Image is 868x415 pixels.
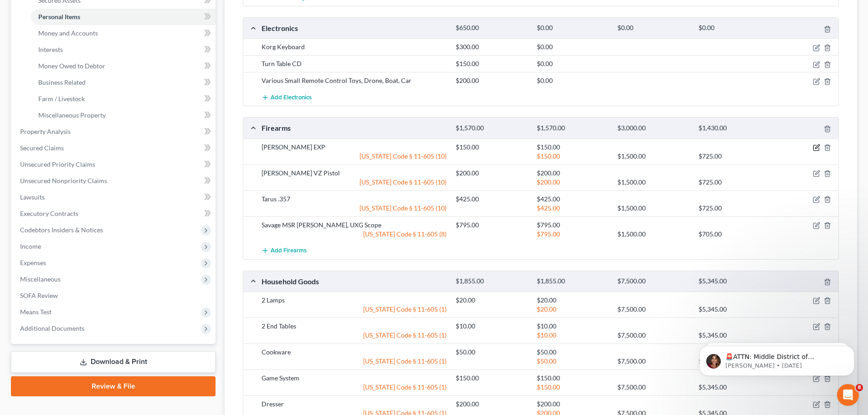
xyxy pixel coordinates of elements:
[613,24,693,32] div: $0.00
[532,277,613,286] div: $1,855.00
[257,220,451,230] div: Savage MSR [PERSON_NAME], UXG Scope
[686,327,868,390] iframe: Intercom notifications message
[257,143,451,152] div: [PERSON_NAME] EXP
[694,178,775,187] div: $725.00
[613,305,693,314] div: $7,500.00
[613,383,693,392] div: $7,500.00
[31,74,216,91] a: Business Related
[532,220,613,230] div: $795.00
[31,25,216,41] a: Money and Accounts
[257,123,451,133] div: Firearms
[451,169,532,178] div: $200.00
[532,348,613,357] div: $50.00
[532,42,613,51] div: $0.00
[451,220,532,230] div: $795.00
[837,384,859,406] iframe: Intercom live chat
[31,41,216,58] a: Interests
[613,178,693,187] div: $1,500.00
[451,322,532,331] div: $10.00
[20,128,71,135] span: Property Analysis
[451,24,532,32] div: $650.00
[38,78,86,86] span: Business Related
[38,13,80,20] span: Personal Items
[40,35,157,43] p: Message from Katie, sent 4w ago
[257,305,451,314] div: [US_STATE] Code § 11-605 (1)
[532,383,613,392] div: $150.00
[532,76,613,85] div: $0.00
[532,331,613,340] div: $10.00
[694,204,775,213] div: $725.00
[257,400,451,409] div: Dresser
[451,277,532,286] div: $1,855.00
[13,287,216,304] a: SOFA Review
[532,374,613,383] div: $150.00
[262,89,312,106] button: Add Electronics
[451,124,532,133] div: $1,570.00
[11,351,216,373] a: Download & Print
[694,230,775,239] div: $705.00
[20,177,107,184] span: Unsecured Nonpriority Claims
[257,383,451,392] div: [US_STATE] Code § 11-605 (1)
[20,259,46,266] span: Expenses
[451,400,532,409] div: $200.00
[13,173,216,189] a: Unsecured Nonpriority Claims
[613,124,693,133] div: $3,000.00
[257,322,451,331] div: 2 End Tables
[532,143,613,152] div: $150.00
[532,230,613,239] div: $795.00
[20,193,45,201] span: Lawsuits
[257,331,451,340] div: [US_STATE] Code § 11-605 (1)
[532,59,613,68] div: $0.00
[262,242,307,259] button: Add Firearms
[257,42,451,51] div: Korg Keyboard
[257,59,451,68] div: Turn Table CD
[532,178,613,187] div: $200.00
[257,374,451,383] div: Game System
[257,296,451,305] div: 2 Lamps
[532,305,613,314] div: $20.00
[532,24,613,32] div: $0.00
[20,324,84,332] span: Additional Documents
[38,46,63,53] span: Interests
[257,23,451,33] div: Electronics
[13,205,216,222] a: Executory Contracts
[257,152,451,161] div: [US_STATE] Code § 11-605 (10)
[20,226,103,234] span: Codebtors Insiders & Notices
[532,296,613,305] div: $20.00
[694,152,775,161] div: $725.00
[31,58,216,74] a: Money Owed to Debtor
[38,29,98,37] span: Money and Accounts
[856,384,863,391] span: 8
[257,178,451,187] div: [US_STATE] Code § 11-605 (10)
[20,308,51,316] span: Means Test
[451,296,532,305] div: $20.00
[20,144,64,152] span: Secured Claims
[13,140,216,156] a: Secured Claims
[532,357,613,366] div: $50.00
[613,277,693,286] div: $7,500.00
[613,152,693,161] div: $1,500.00
[257,169,451,178] div: [PERSON_NAME] VZ Pistol
[257,204,451,213] div: [US_STATE] Code § 11-605 (10)
[271,94,312,101] span: Add Electronics
[20,242,41,250] span: Income
[694,24,775,32] div: $0.00
[613,230,693,239] div: $1,500.00
[532,124,613,133] div: $1,570.00
[451,195,532,204] div: $425.00
[38,95,85,102] span: Farm / Livestock
[451,42,532,51] div: $300.00
[451,374,532,383] div: $150.00
[20,292,58,299] span: SOFA Review
[613,357,693,366] div: $7,500.00
[31,107,216,123] a: Miscellaneous Property
[31,91,216,107] a: Farm / Livestock
[40,26,154,106] span: 🚨ATTN: Middle District of [US_STATE] The court has added a new Credit Counseling Field that we ne...
[257,76,451,85] div: Various Small Remote Control Toys, Drone, Boat, Car
[532,195,613,204] div: $425.00
[532,169,613,178] div: $200.00
[613,331,693,340] div: $7,500.00
[257,277,451,286] div: Household Goods
[451,76,532,85] div: $200.00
